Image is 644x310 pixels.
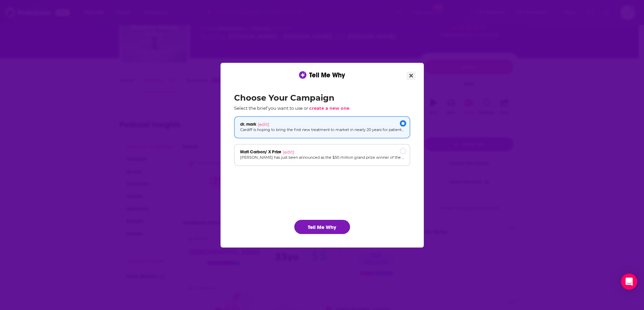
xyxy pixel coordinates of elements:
[309,105,349,111] span: create a new one
[240,155,404,160] p: [PERSON_NAME] has just been announced as the $50 million grand prize winner of the XPRIZE Carbon ...
[407,72,416,80] button: Close
[234,105,410,111] p: Select the brief you want to use or .
[240,149,281,155] span: Mati Carbon/ X Prize
[309,71,345,79] span: Tell Me Why
[300,72,305,78] img: tell me why sparkle
[234,93,410,103] h2: Choose Your Campaign
[294,220,350,234] button: Tell Me Why
[240,122,256,127] span: dr. mark
[258,122,269,127] span: (edit)
[283,149,294,155] span: (edit)
[621,274,637,290] div: Open Intercom Messenger
[240,127,404,133] p: Cardiff is hoping to bring the first new treatment to market in nearly 20 years for patients suff...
